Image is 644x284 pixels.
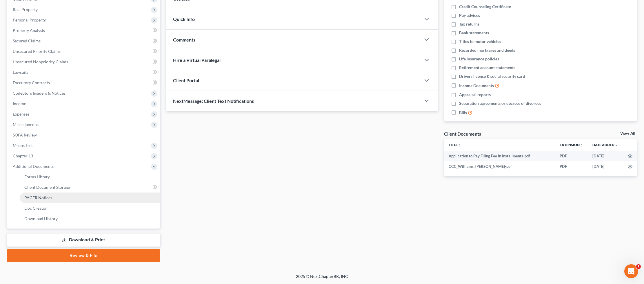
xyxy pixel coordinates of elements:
span: Additional Documents [13,164,54,169]
span: Unsecured Priority Claims [13,49,61,54]
div: 2025 © NextChapterBK, INC [157,274,487,284]
span: Expenses [13,112,29,116]
span: Secured Claims [13,38,41,43]
a: Client Document Storage [20,182,160,193]
span: Unsecured Nonpriority Claims [13,59,68,64]
a: Forms Library [20,172,160,182]
span: Download History [24,216,58,221]
span: Drivers license & social security card [459,73,525,79]
a: Unsecured Nonpriority Claims [8,57,160,67]
span: Quick Info [173,16,195,22]
span: Bank statements [459,30,489,36]
span: Titles to motor vehicles [459,39,501,44]
span: Lawsuits [13,70,28,75]
span: Client Portal [173,78,199,83]
span: Chapter 13 [13,153,33,158]
span: Doc Creator [24,206,47,211]
span: Miscellaneous [13,122,39,127]
span: Income [13,101,26,106]
a: Executory Contracts [8,78,160,88]
a: Property Analysis [8,25,160,36]
a: Download & Print [7,233,160,247]
a: Extensionunfold_more [560,143,583,147]
td: Application to Pay Filing Fee in Installments-pdf [444,151,555,161]
iframe: Intercom live chat [624,264,638,278]
span: Comments [173,37,195,42]
a: Unsecured Priority Claims [8,46,160,57]
a: Download History [20,213,160,224]
span: SOFA Review [13,132,37,137]
a: Review & File [7,249,160,262]
span: Recorded mortgages and deeds [459,47,515,53]
span: Tax returns [459,21,479,27]
span: Client Document Storage [24,185,70,190]
span: Hire a Virtual Paralegal [173,57,221,63]
span: 1 [636,264,641,269]
span: NextMessage: Client Text Notifications [173,98,254,104]
a: PACER Notices [20,193,160,203]
span: Retirement account statements [459,65,515,71]
a: Lawsuits [8,67,160,78]
span: Codebtors Insiders & Notices [13,91,66,96]
td: PDF [555,151,588,161]
a: Doc Creator [20,203,160,213]
span: Appraisal reports [459,92,491,98]
td: PDF [555,161,588,172]
i: unfold_more [458,143,461,147]
span: Real Property [13,7,38,12]
span: Income Documents [459,83,494,89]
span: PACER Notices [24,195,52,200]
span: Personal Property [13,17,46,22]
span: Separation agreements or decrees of divorces [459,100,541,106]
td: [DATE] [588,151,623,161]
a: Titleunfold_more [449,143,461,147]
a: View All [620,132,635,136]
span: Forms Library [24,174,50,179]
span: Bills [459,110,467,116]
span: Executory Contracts [13,80,50,85]
a: Secured Claims [8,36,160,46]
span: Credit Counseling Certificate [459,4,511,10]
span: Pay advices [459,12,480,18]
div: Client Documents [444,131,481,137]
td: CCC_Williams, [PERSON_NAME]-pdf [444,161,555,172]
a: Date Added expand_more [592,143,618,147]
td: [DATE] [588,161,623,172]
span: Means Test [13,143,33,148]
span: Property Analysis [13,28,45,33]
i: unfold_more [580,143,583,147]
a: SOFA Review [8,130,160,140]
i: expand_more [615,143,618,147]
span: Life insurance policies [459,56,499,62]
